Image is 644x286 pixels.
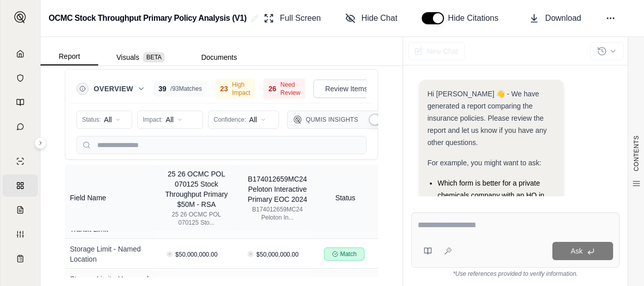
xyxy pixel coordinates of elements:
button: Confidence:All [208,111,279,129]
span: Qumis Insights [306,116,358,124]
th: Status [312,165,378,231]
div: B174012659MC24 Peloton In... [246,205,309,222]
span: All [104,115,112,125]
img: Expand sidebar [14,11,26,23]
span: / 93 Matches [171,85,202,93]
th: Field Name [65,165,156,231]
span: $50,000,000.00 [175,251,217,258]
a: Coverage Table [3,247,38,270]
span: Confidence: [214,116,246,124]
a: Single Policy [3,150,38,172]
a: Custom Report [3,223,38,245]
div: 25 26 OCMC POL 070125 Stock Throughput Primary $50M - RSA [165,169,228,209]
span: Which form is better for a private chemicals company with an HQ in [GEOGRAPHIC_DATA] and 5000 emp... [437,179,544,224]
a: Claim Coverage [3,199,38,221]
span: Download [545,12,581,24]
button: Review Items [313,80,379,98]
button: Visuals [98,49,183,65]
div: *Use references provided to verify information. [411,268,620,278]
span: All [249,115,257,125]
button: View confidence details [245,248,256,260]
span: Full Screen [280,12,321,24]
span: Hi [PERSON_NAME] 👋 - We have generated a report comparing the insurance policies. Please review t... [427,90,547,147]
button: Report [41,48,98,65]
span: Impact: [143,116,163,124]
a: Policy Comparisons [3,174,38,197]
button: Expand sidebar [34,137,47,149]
span: Hide Citations [448,12,505,24]
span: Ask [571,247,582,255]
button: View confidence details [164,248,175,260]
a: Chat [3,116,38,138]
button: Ask [552,242,613,260]
button: Impact:All [137,111,203,129]
button: Download [525,8,585,28]
a: Home [3,43,38,65]
span: BETA [143,52,165,62]
span: Status: [82,116,101,124]
h2: OCMC Stock Throughput Primary Policy Analysis (V1) [49,9,247,27]
div: B174012659MC24 Peloton Interactive Primary EOC 2024 [246,174,309,204]
button: Show Qumis Insights [369,114,391,126]
button: Expand sidebar [10,7,30,27]
span: 39 [158,84,167,94]
span: Need Review [280,81,300,97]
button: Documents [183,49,255,65]
span: All [166,115,174,125]
button: Full Screen [260,8,325,28]
a: Prompt Library [3,91,38,114]
button: Hide Chat [341,8,401,28]
div: 25 26 OCMC POL 070125 Sto... [165,210,228,227]
span: For example, you might want to ask: [427,159,541,167]
span: 23 [220,84,228,94]
img: Qumis Logo [294,116,302,124]
span: High Impact [232,81,250,97]
span: Review Items [325,84,368,94]
button: Overview [94,84,145,94]
span: Overview [94,84,133,94]
span: Hide Chat [361,12,397,24]
span: CONTENTS [632,135,640,171]
span: Match [340,250,357,258]
span: 26 [268,84,276,94]
span: $50,000,000.00 [256,251,298,258]
div: Storage Limit - Named Location [70,244,151,264]
a: Documents Vault [3,67,38,89]
button: Status:All [76,111,132,129]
